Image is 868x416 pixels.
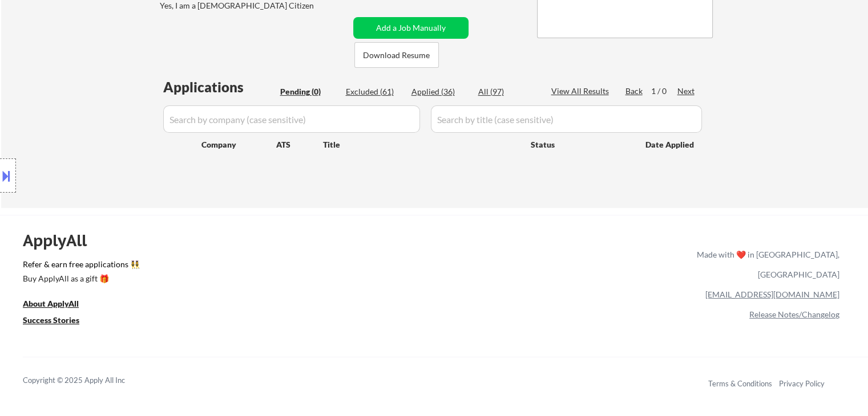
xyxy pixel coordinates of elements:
[163,105,420,133] input: Search by company (case sensitive)
[23,314,95,328] a: Success Stories
[354,42,439,68] button: Download Resume
[531,134,629,154] div: Status
[323,139,520,150] div: Title
[431,105,702,133] input: Search by title (case sensitive)
[651,85,677,97] div: 1 / 0
[645,139,696,150] div: Date Applied
[23,260,458,272] a: Refer & earn free applications 👯‍♀️
[23,299,79,308] u: About ApplyAll
[708,379,772,388] a: Terms & Conditions
[411,86,469,97] div: Applied (36)
[280,86,337,97] div: Pending (0)
[201,139,276,150] div: Company
[692,244,839,284] div: Made with ❤️ in [GEOGRAPHIC_DATA], [GEOGRAPHIC_DATA]
[625,85,644,97] div: Back
[346,86,403,97] div: Excluded (61)
[551,85,612,97] div: View All Results
[779,379,825,388] a: Privacy Policy
[276,139,323,150] div: ATS
[478,86,535,97] div: All (97)
[23,297,95,312] a: About ApplyAll
[23,275,137,283] div: Buy ApplyAll as a gift 🎁
[23,315,79,325] u: Success Stories
[705,289,839,299] a: [EMAIL_ADDRESS][DOMAIN_NAME]
[677,85,696,97] div: Next
[353,17,469,39] button: Add a Job Manually
[749,309,839,319] a: Release Notes/Changelog
[163,80,276,94] div: Applications
[23,375,154,386] div: Copyright © 2025 Apply All Inc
